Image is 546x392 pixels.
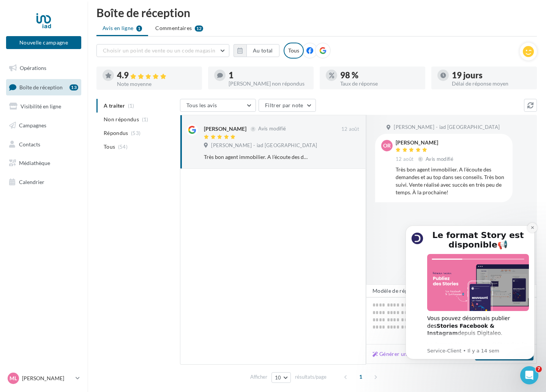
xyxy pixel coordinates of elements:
a: Campagnes [5,117,83,133]
button: Choisir un point de vente ou un code magasin [96,44,229,57]
a: Ml [PERSON_NAME] [6,371,81,386]
span: Afficher [250,373,267,381]
div: Très bon agent immobilier. A l’écoute des demandes et au top dans ses conseils. Très bon suivi. V... [204,153,310,161]
span: 7 [536,366,542,372]
span: Commentaires [155,24,192,32]
div: 12 [195,25,204,32]
div: 1 [229,71,308,79]
p: [PERSON_NAME] [22,375,73,382]
span: 12 août [341,126,359,133]
button: 10 [271,372,291,383]
button: Tous les avis [180,99,256,112]
span: (53) [131,130,140,136]
span: Ml [9,375,17,382]
a: Visibilité en ligne [5,98,83,114]
button: Filtrer par note [259,99,316,112]
div: Très bon agent immobilier. A l’écoute des demandes et au top dans ses conseils. Très bon suivi. V... [396,166,507,196]
span: Médiathèque [19,160,50,166]
span: Visibilité en ligne [21,103,61,110]
div: Tous [284,43,304,59]
a: Calendrier [5,174,83,190]
span: Tous les avis [186,102,217,108]
button: Au total [234,44,279,57]
span: résultats/page [295,373,327,381]
div: 98 % [340,71,419,79]
button: Modèle de réponse [366,284,432,297]
div: 4.9 [117,71,196,80]
button: Dismiss notification [133,9,143,19]
span: Non répondus [104,116,139,123]
span: Avis modifié [258,126,286,132]
span: 1 [355,371,367,383]
span: 12 août [396,156,413,163]
span: Choisir un point de vente ou un code magasin [103,47,215,54]
span: (54) [118,144,128,150]
button: Générer une réponse [369,349,434,359]
span: (1) [142,116,148,122]
div: [PERSON_NAME] [204,125,246,133]
span: Opérations [20,65,46,71]
span: Avis modifié [426,156,453,162]
span: Contacts [19,141,40,147]
div: Le format Story permet d de vos prises de parole et de communiquer de manière éphémère [33,127,135,164]
span: [PERSON_NAME] - iad [GEOGRAPHIC_DATA] [211,142,317,149]
a: Médiathèque [5,155,83,171]
button: Au total [246,44,279,57]
span: OR [383,142,391,149]
div: 13 [69,84,78,90]
span: Boîte de réception [19,84,63,90]
iframe: Intercom notifications message [394,214,546,371]
a: Contacts [5,136,83,152]
span: 10 [275,375,281,381]
iframe: Intercom live chat [520,366,538,384]
span: Campagnes [19,122,46,129]
span: Calendrier [19,179,44,185]
div: Délai de réponse moyen [452,81,531,86]
button: Nouvelle campagne [6,36,81,49]
span: Répondus [104,129,128,137]
div: 19 jours [452,71,531,79]
div: Boîte de réception [96,7,537,18]
a: Boîte de réception13 [5,79,83,95]
span: Tous [104,143,115,151]
div: Note moyenne [117,81,196,87]
span: [PERSON_NAME] - iad [GEOGRAPHIC_DATA] [394,124,500,131]
div: [PERSON_NAME] [396,140,455,145]
div: Taux de réponse [340,81,419,86]
a: Opérations [5,60,83,76]
p: Message from Service-Client, sent Il y a 14 sem [33,133,135,140]
div: [PERSON_NAME] non répondus [229,81,308,86]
